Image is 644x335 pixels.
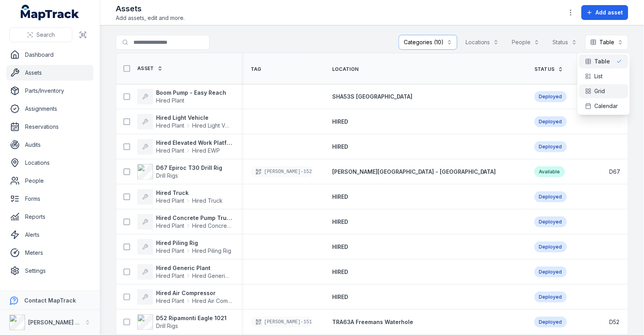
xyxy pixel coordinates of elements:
[595,58,610,65] span: Table
[595,72,603,80] span: List
[595,87,605,95] span: Grid
[585,35,628,50] button: Table
[595,102,618,110] span: Calendar
[577,52,630,115] div: Table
